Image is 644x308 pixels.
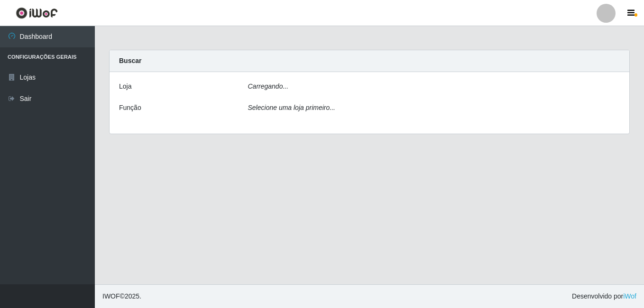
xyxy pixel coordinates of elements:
[248,104,335,111] i: Selecione uma loja primeiro...
[623,292,636,300] a: iWof
[102,292,120,300] span: IWOF
[102,291,141,301] span: © 2025 .
[16,7,58,19] img: CoreUI Logo
[119,57,141,64] strong: Buscar
[119,82,131,91] label: Loja
[248,82,289,90] i: Carregando...
[572,291,636,301] span: Desenvolvido por
[119,103,141,113] label: Função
